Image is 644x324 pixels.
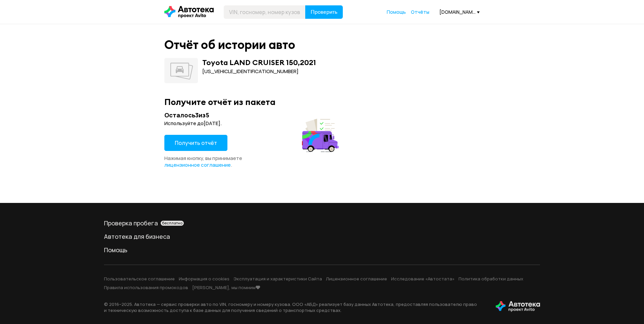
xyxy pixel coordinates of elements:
a: Эксплуатация и характеристики Сайта [233,276,322,282]
div: Используйте до [DATE] . [164,120,341,127]
div: [DOMAIN_NAME][EMAIL_ADDRESS][DOMAIN_NAME] [439,9,480,15]
a: лицензионное соглашение [164,162,231,168]
a: Автотека для бизнеса [104,232,540,240]
a: Помощь [104,246,540,254]
div: Проверка пробега [104,219,540,227]
button: Проверить [305,5,343,19]
div: [US_VEHICLE_IDENTIFICATION_NUMBER] [202,68,316,75]
span: Нажимая кнопку, вы принимаете . [164,155,242,168]
a: Информация о cookies [179,276,229,282]
button: Получить отчёт [164,135,227,151]
a: Исследование «Автостата» [391,276,454,282]
span: Проверить [311,9,337,15]
input: VIN, госномер, номер кузова [224,5,306,19]
a: Политика обработки данных [459,276,523,282]
img: tWS6KzJlK1XUpy65r7uaHVIs4JI6Dha8Nraz9T2hA03BhoCc4MtbvZCxBLwJIh+mQSIAkLBJpqMoKVdP8sONaFJLCz6I0+pu7... [496,301,540,312]
div: Осталось 3 из 5 [164,111,341,119]
span: бесплатно [162,221,182,225]
a: Лицензионное соглашение [326,276,387,282]
a: Пользовательское соглашение [104,276,175,282]
a: Отчёты [411,9,429,15]
a: Проверка пробегабесплатно [104,219,540,227]
p: © 2016– 2025 . Автотека — сервис проверки авто по VIN, госномеру и номеру кузова. ООО «АБД» реали... [104,301,485,313]
div: Toyota LAND CRUISER 150 , 2021 [202,58,316,67]
div: Отчёт об истории авто [164,38,295,52]
span: Получить отчёт [175,139,217,147]
a: [PERSON_NAME], мы помним [192,284,260,290]
a: Правила использования промокодов [104,284,188,290]
a: Помощь [387,9,406,15]
div: Получите отчёт из пакета [164,97,480,107]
